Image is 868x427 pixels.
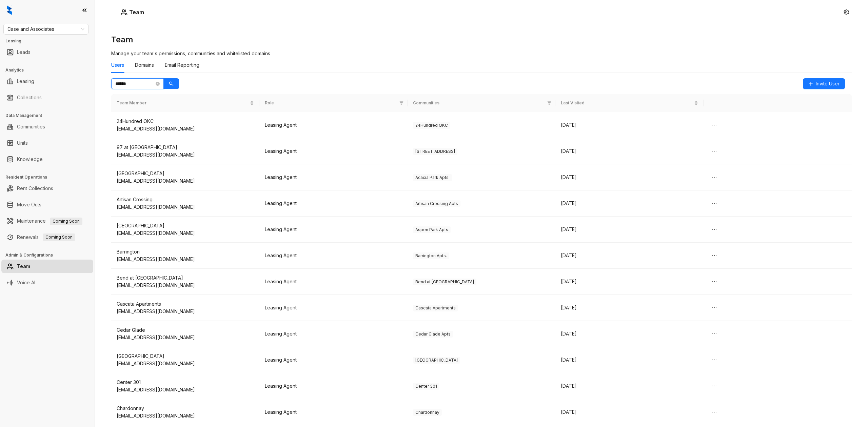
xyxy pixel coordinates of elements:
li: Units [1,136,93,150]
td: Leasing Agent [259,112,408,138]
h3: Team [111,34,852,45]
span: ellipsis [712,409,717,415]
div: [EMAIL_ADDRESS][DOMAIN_NAME] [117,229,254,237]
a: Leads [17,45,31,59]
li: Rent Collections [1,182,93,195]
div: [GEOGRAPHIC_DATA] [117,222,254,229]
div: Bend at [GEOGRAPHIC_DATA] [117,274,254,282]
div: Center 301 [117,379,254,386]
span: search [169,81,174,86]
a: Knowledge [17,152,43,166]
div: [DATE] [561,121,698,129]
th: Last Visited [555,94,704,112]
div: [EMAIL_ADDRESS][DOMAIN_NAME] [117,360,254,367]
span: ellipsis [712,227,717,232]
a: Collections [17,91,42,104]
div: [EMAIL_ADDRESS][DOMAIN_NAME] [117,256,254,263]
a: Units [17,136,28,150]
div: [DATE] [561,226,698,233]
div: Barrington [117,248,254,256]
span: Barrington Apts. [413,252,449,259]
li: Voice AI [1,276,93,289]
div: [EMAIL_ADDRESS][DOMAIN_NAME] [117,203,254,211]
li: Leasing [1,75,93,88]
div: [DATE] [561,304,698,311]
div: [DATE] [561,356,698,364]
span: Chardonnay [413,409,442,416]
span: close-circle [156,82,160,86]
div: Users [111,61,124,69]
td: Leasing Agent [259,217,408,243]
div: Cedar Glade [117,326,254,334]
span: ellipsis [712,305,717,310]
li: Team [1,260,93,273]
li: Knowledge [1,152,93,166]
span: ellipsis [712,331,717,337]
span: Last Visited [561,100,693,106]
div: [DATE] [561,174,698,181]
a: Move Outs [17,198,41,211]
span: filter [546,99,553,108]
td: Leasing Agent [259,164,408,190]
div: [EMAIL_ADDRESS][DOMAIN_NAME] [117,125,254,133]
span: ellipsis [712,201,717,206]
th: Team Member [111,94,259,112]
div: [DATE] [561,278,698,285]
div: [DATE] [561,200,698,207]
div: [DATE] [561,408,698,416]
div: [EMAIL_ADDRESS][DOMAIN_NAME] [117,282,254,289]
td: Leasing Agent [259,190,408,217]
div: [EMAIL_ADDRESS][DOMAIN_NAME] [117,151,254,159]
span: Role [265,100,397,106]
span: Artisan Crossing Apts [413,200,460,207]
div: [GEOGRAPHIC_DATA] [117,352,254,360]
li: Communities [1,120,93,134]
div: 24Hundred OKC [117,118,254,125]
a: Rent Collections [17,182,53,195]
span: ellipsis [712,383,717,389]
span: setting [844,9,849,15]
div: Artisan Crossing [117,196,254,203]
span: ellipsis [712,253,717,258]
span: ellipsis [712,279,717,284]
span: ellipsis [712,122,717,128]
span: Coming Soon [43,233,75,241]
span: Invite User [816,80,840,87]
span: plus [808,81,813,86]
li: Renewals [1,230,93,244]
span: Center 301 [413,383,439,390]
td: Leasing Agent [259,399,408,425]
span: Team Member [117,100,249,106]
span: ellipsis [712,175,717,180]
span: filter [399,101,403,105]
span: ellipsis [712,357,717,363]
li: Move Outs [1,198,93,211]
span: [STREET_ADDRESS] [413,148,457,155]
button: Invite User [803,78,845,89]
div: [EMAIL_ADDRESS][DOMAIN_NAME] [117,412,254,420]
img: Users [121,9,127,16]
span: filter [547,101,551,105]
h3: Leasing [5,38,95,44]
div: [EMAIL_ADDRESS][DOMAIN_NAME] [117,177,254,185]
th: Role [259,94,408,112]
td: Leasing Agent [259,295,408,321]
span: Coming Soon [50,218,82,225]
span: [GEOGRAPHIC_DATA] [413,357,460,364]
span: Cedar Glade Apts [413,331,453,338]
div: [DATE] [561,330,698,338]
a: Team [17,260,30,273]
div: [EMAIL_ADDRESS][DOMAIN_NAME] [117,334,254,341]
h3: Resident Operations [5,174,95,180]
div: [EMAIL_ADDRESS][DOMAIN_NAME] [117,308,254,315]
span: Bend at [GEOGRAPHIC_DATA] [413,279,476,285]
h3: Analytics [5,67,95,73]
td: Leasing Agent [259,373,408,399]
span: Case and Associates [7,24,84,34]
h5: Team [127,8,144,16]
a: RenewalsComing Soon [17,230,75,244]
a: Communities [17,120,45,134]
div: [DATE] [561,382,698,390]
img: logo [7,5,12,15]
span: Cascata Apartments [413,305,458,311]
